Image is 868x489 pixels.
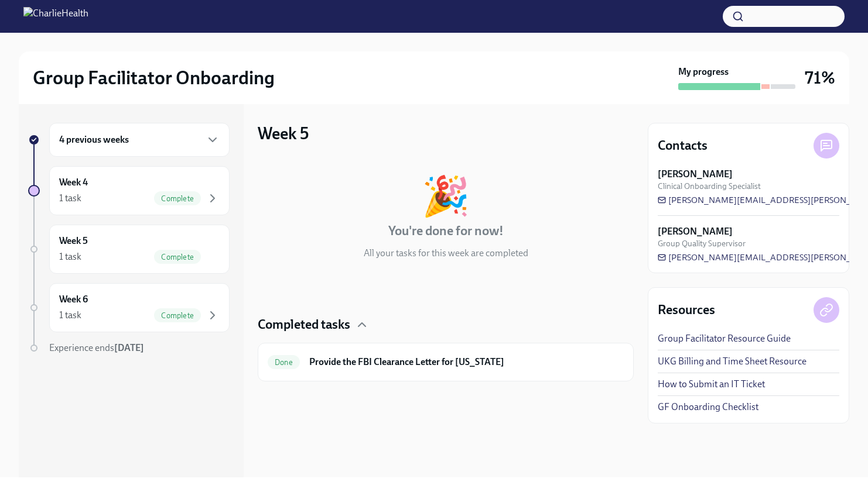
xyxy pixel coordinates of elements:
h6: Week 4 [59,176,88,189]
span: Done [268,358,300,367]
a: UKG Billing and Time Sheet Resource [658,355,807,368]
h4: Contacts [658,137,708,154]
span: Complete [154,253,201,261]
a: GF Onboarding Checklist [658,401,758,414]
h4: You're done for now! [388,222,504,240]
div: 1 task [59,250,81,263]
strong: [PERSON_NAME] [658,168,733,181]
h6: Week 5 [59,235,88,247]
img: CharlieHealth [23,7,88,26]
h4: Completed tasks [258,316,350,333]
h4: Resources [658,301,715,319]
a: Week 61 taskComplete [28,283,230,332]
div: 1 task [59,309,81,322]
a: Week 51 taskComplete [28,225,230,274]
h6: Provide the FBI Clearance Letter for [US_STATE] [309,356,624,369]
div: 4 previous weeks [49,123,230,157]
span: Complete [154,194,201,203]
p: All your tasks for this week are completed [364,247,528,260]
a: Group Facilitator Resource Guide [658,332,791,345]
div: 🎉 [422,177,470,215]
div: Completed tasks [258,316,634,333]
h3: Week 5 [258,123,309,144]
strong: My progress [678,66,729,78]
h2: Group Facilitator Onboarding [33,66,275,89]
a: How to Submit an IT Ticket [658,378,765,391]
a: DoneProvide the FBI Clearance Letter for [US_STATE] [268,353,624,371]
div: 1 task [59,192,81,205]
h3: 71% [805,67,835,88]
span: Clinical Onboarding Specialist [658,181,761,192]
h6: 4 previous weeks [59,133,129,146]
strong: [PERSON_NAME] [658,225,733,238]
a: Week 41 taskComplete [28,166,230,215]
span: Group Quality Supervisor [658,238,746,249]
strong: [DATE] [114,342,144,353]
span: Complete [154,311,201,320]
h6: Week 6 [59,293,88,306]
span: Experience ends [49,342,144,353]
